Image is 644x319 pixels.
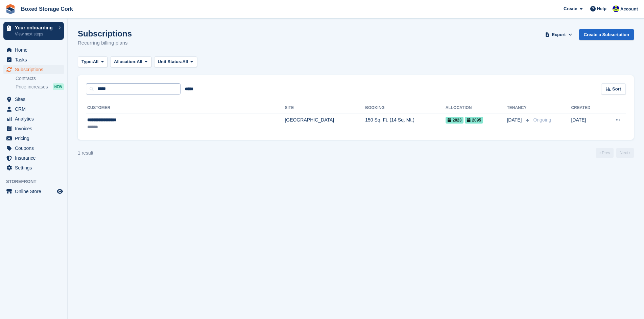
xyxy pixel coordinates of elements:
[6,178,67,185] span: Storefront
[15,163,55,172] span: Settings
[365,113,445,134] td: 150 Sq. Ft. (14 Sq. Mt.)
[5,4,16,14] img: stora-icon-8386f47178a22dfd0bd8f6a31ec36ba5ce8667c1dd55bd0f319d3a0aa187defe.svg
[3,45,64,55] a: menu
[183,58,188,65] span: All
[15,153,55,163] span: Insurance
[595,148,635,158] nav: Page
[285,103,365,113] th: Site
[78,56,108,68] button: Type: All
[53,83,64,90] div: NEW
[15,55,55,64] span: Tasks
[78,150,93,157] div: 1 result
[3,163,64,172] a: menu
[465,117,483,124] span: 2095
[533,117,551,123] span: Ongoing
[597,5,606,12] span: Help
[93,58,99,65] span: All
[446,103,507,113] th: Allocation
[3,22,64,40] a: Your onboarding View next steps
[564,5,577,12] span: Create
[3,104,64,114] a: menu
[3,65,64,74] a: menu
[285,113,365,134] td: [GEOGRAPHIC_DATA]
[579,29,634,40] a: Create a Subscription
[56,187,64,195] a: Preview store
[365,103,445,113] th: Booking
[78,39,132,47] p: Recurring billing plans
[16,75,64,82] a: Contracts
[596,148,614,158] a: Previous
[3,187,64,196] a: menu
[3,55,64,64] a: menu
[571,113,602,134] td: [DATE]
[544,29,574,40] button: Export
[16,83,64,90] a: Price increases NEW
[15,31,55,37] p: View next steps
[15,114,55,124] span: Analytics
[15,124,55,133] span: Invoices
[616,148,634,158] a: Next
[613,5,619,12] img: Vincent
[15,45,55,55] span: Home
[78,29,132,38] h1: Subscriptions
[81,58,93,65] span: Type:
[16,84,48,90] span: Price increases
[507,116,523,124] span: [DATE]
[446,117,464,124] span: 2023
[15,65,55,74] span: Subscriptions
[3,95,64,104] a: menu
[507,103,530,113] th: Tenancy
[15,143,55,153] span: Coupons
[3,143,64,153] a: menu
[86,103,285,113] th: Customer
[114,58,137,65] span: Allocation:
[158,58,183,65] span: Unit Status:
[571,103,602,113] th: Created
[15,104,55,114] span: CRM
[154,56,197,68] button: Unit Status: All
[3,124,64,133] a: menu
[15,25,55,30] p: Your onboarding
[15,134,55,143] span: Pricing
[3,153,64,163] a: menu
[18,3,76,15] a: Boxed Storage Cork
[15,95,55,104] span: Sites
[620,6,638,12] span: Account
[3,134,64,143] a: menu
[110,56,151,68] button: Allocation: All
[612,86,621,92] span: Sort
[3,114,64,124] a: menu
[15,187,55,196] span: Online Store
[552,31,566,38] span: Export
[137,58,142,65] span: All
